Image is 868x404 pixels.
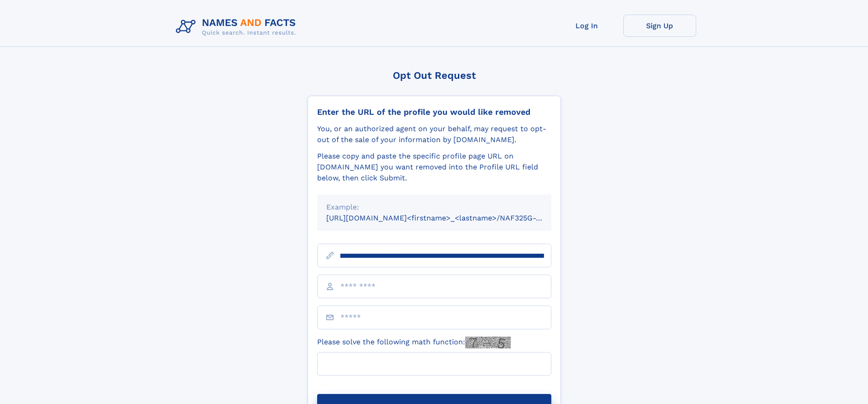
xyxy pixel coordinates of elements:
[326,202,542,213] div: Example:
[317,337,511,348] label: Please solve the following math function:
[326,214,569,222] small: [URL][DOMAIN_NAME]<firstname>_<lastname>/NAF325G-xxxxxxxx
[317,151,551,184] div: Please copy and paste the specific profile page URL on [DOMAIN_NAME] you want removed into the Pr...
[172,15,303,39] img: Logo Names and Facts
[317,123,551,145] div: You, or an authorized agent on your behalf, may request to opt-out of the sale of your informatio...
[623,15,696,37] a: Sign Up
[317,107,551,117] div: Enter the URL of the profile you would like removed
[308,70,561,81] div: Opt Out Request
[550,15,623,37] a: Log In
